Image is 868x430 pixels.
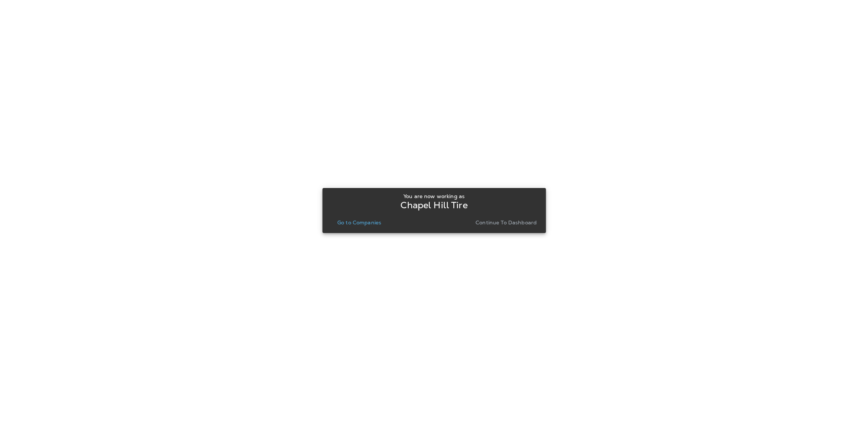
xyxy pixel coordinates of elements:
[334,217,384,228] button: Go to Companies
[472,217,540,228] button: Continue to Dashboard
[476,220,537,226] p: Continue to Dashboard
[400,202,467,208] p: Chapel Hill Tire
[403,193,465,199] p: You are now working as
[337,220,381,226] p: Go to Companies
